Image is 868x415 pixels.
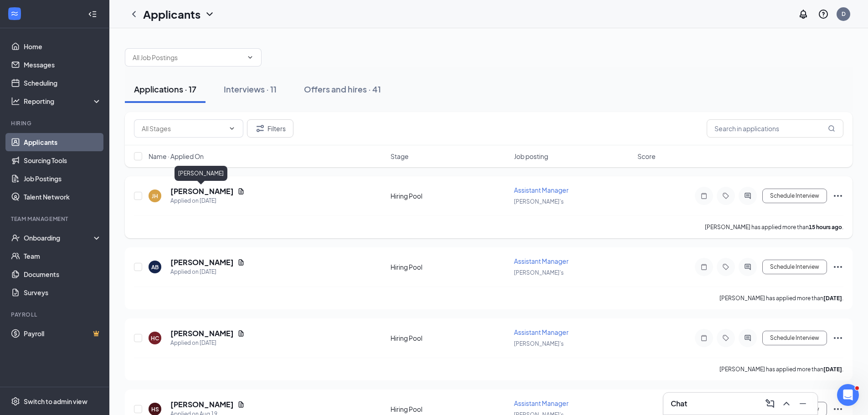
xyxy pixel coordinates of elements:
[514,152,548,161] span: Job posting
[514,340,564,347] span: [PERSON_NAME]'s
[823,295,842,302] b: [DATE]
[11,119,100,127] div: Hiring
[832,333,843,343] svg: Ellipses
[128,9,139,20] svg: ChevronLeft
[224,83,277,95] div: Interviews · 11
[11,311,100,318] div: Payroll
[237,401,245,408] svg: Document
[699,263,709,271] svg: Note
[151,334,159,342] div: HC
[24,133,102,151] a: Applicants
[705,223,843,231] p: [PERSON_NAME] has applied more than .
[514,328,569,336] span: Assistant Manager
[170,186,234,196] h5: [PERSON_NAME]
[832,261,843,272] svg: Ellipses
[842,10,846,18] div: D
[24,169,102,188] a: Job Postings
[143,6,200,22] h1: Applicants
[720,192,731,200] svg: Tag
[818,9,829,20] svg: QuestionInfo
[781,398,792,409] svg: ChevronUp
[24,97,102,106] div: Reporting
[707,119,843,138] input: Search in applications
[170,400,234,410] h5: [PERSON_NAME]
[514,257,569,265] span: Assistant Manager
[828,125,835,132] svg: MagnifyingGlass
[149,152,204,161] span: Name · Applied On
[170,267,245,277] div: Applied on [DATE]
[797,398,808,409] svg: Minimize
[390,152,409,161] span: Stage
[809,224,842,231] b: 15 hours ago
[170,338,245,348] div: Applied on [DATE]
[390,262,508,272] div: Hiring Pool
[514,399,569,407] span: Assistant Manager
[514,198,564,205] span: [PERSON_NAME]'s
[798,9,809,20] svg: Notifications
[762,260,827,274] button: Schedule Interview
[719,294,843,302] p: [PERSON_NAME] has applied more than .
[823,366,842,373] b: [DATE]
[247,119,293,138] button: Filter Filters
[247,54,254,61] svg: ChevronDown
[142,123,225,133] input: All Stages
[24,188,102,206] a: Talent Network
[24,56,102,74] a: Messages
[742,192,753,200] svg: ActiveChat
[390,191,508,200] div: Hiring Pool
[24,233,94,242] div: Onboarding
[10,9,19,18] svg: WorkstreamLogo
[699,192,709,200] svg: Note
[763,396,777,411] button: ComposeMessage
[24,37,102,56] a: Home
[796,396,810,411] button: Minimize
[24,74,102,92] a: Scheduling
[11,97,20,106] svg: Analysis
[24,265,102,283] a: Documents
[832,190,843,201] svg: Ellipses
[88,10,97,19] svg: Collapse
[133,52,243,62] input: All Job Postings
[390,333,508,343] div: Hiring Pool
[390,405,508,414] div: Hiring Pool
[765,398,776,409] svg: ComposeMessage
[24,283,102,302] a: Surveys
[720,334,731,342] svg: Tag
[228,125,236,132] svg: ChevronDown
[170,257,234,267] h5: [PERSON_NAME]
[762,189,827,203] button: Schedule Interview
[720,263,731,271] svg: Tag
[255,123,266,134] svg: Filter
[514,186,569,194] span: Assistant Manager
[742,334,753,342] svg: ActiveChat
[170,328,234,338] h5: [PERSON_NAME]
[175,166,227,181] div: [PERSON_NAME]
[11,215,100,223] div: Team Management
[11,397,20,406] svg: Settings
[170,196,245,205] div: Applied on [DATE]
[671,399,687,409] h3: Chat
[11,233,20,242] svg: UserCheck
[151,263,159,271] div: AB
[237,259,245,266] svg: Document
[24,397,87,406] div: Switch to admin view
[762,331,827,345] button: Schedule Interview
[779,396,794,411] button: ChevronUp
[151,405,159,413] div: HS
[637,152,656,161] span: Score
[237,330,245,337] svg: Document
[237,188,245,195] svg: Document
[304,83,381,95] div: Offers and hires · 41
[699,334,709,342] svg: Note
[204,9,215,20] svg: ChevronDown
[24,324,102,343] a: PayrollCrown
[837,384,859,406] iframe: Intercom live chat
[134,83,196,95] div: Applications · 17
[152,192,158,200] div: JH
[24,247,102,265] a: Team
[719,365,843,373] p: [PERSON_NAME] has applied more than .
[24,151,102,169] a: Sourcing Tools
[514,269,564,276] span: [PERSON_NAME]'s
[832,404,843,415] svg: Ellipses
